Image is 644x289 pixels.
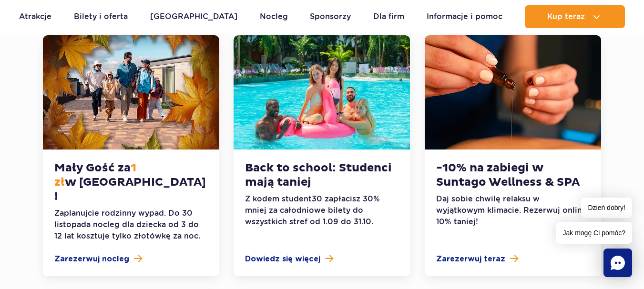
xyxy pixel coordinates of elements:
span: Dzień dobry! [581,198,632,218]
span: Kup teraz [547,12,585,21]
img: Back to school: Studenci mają taniej [234,35,410,149]
h3: -10% na zabiegi w Suntago Wellness & SPA [436,161,590,189]
img: Mały Gość za &lt;span class=&quot;-cOrange&quot;&gt;1 zł&lt;/span&gt; w&amp;nbsp;Suntago Village! [43,35,219,149]
span: Zarezerwuj teraz [436,253,505,265]
a: Dla firm [373,5,404,28]
p: Zaplanujcie rodzinny wypad. Do 30 listopada nocleg dla dziecka od 3 do 12 lat kosztuje tylko złot... [54,208,208,242]
span: 1 zł [54,161,136,189]
a: Atrakcje [19,5,51,28]
a: Informacje i pomoc [427,5,502,28]
a: Sponsorzy [310,5,351,28]
span: Zarezerwuj nocleg [54,253,129,265]
h3: Mały Gość za w [GEOGRAPHIC_DATA]! [54,161,208,204]
a: Bilety i oferta [74,5,128,28]
h3: Back to school: Studenci mają taniej [245,161,399,189]
a: Dowiedz się więcej [245,253,399,265]
span: Dowiedz się więcej [245,253,320,265]
a: Nocleg [260,5,288,28]
a: Zarezerwuj nocleg [54,253,208,265]
a: [GEOGRAPHIC_DATA] [150,5,237,28]
a: Zarezerwuj teraz [436,253,590,265]
p: Z kodem student30 zapłacisz 30% mniej za całodniowe bilety do wszystkich stref od 1.09 do 31.10. [245,193,399,228]
div: Chat [603,249,632,277]
span: Jak mogę Ci pomóc? [556,222,632,244]
img: -10% na zabiegi w Suntago Wellness &amp; SPA [425,35,601,149]
p: Daj sobie chwilę relaksu w wyjątkowym klimacie. Rezerwuj online 10% taniej! [436,193,590,228]
button: Kup teraz [525,5,625,28]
